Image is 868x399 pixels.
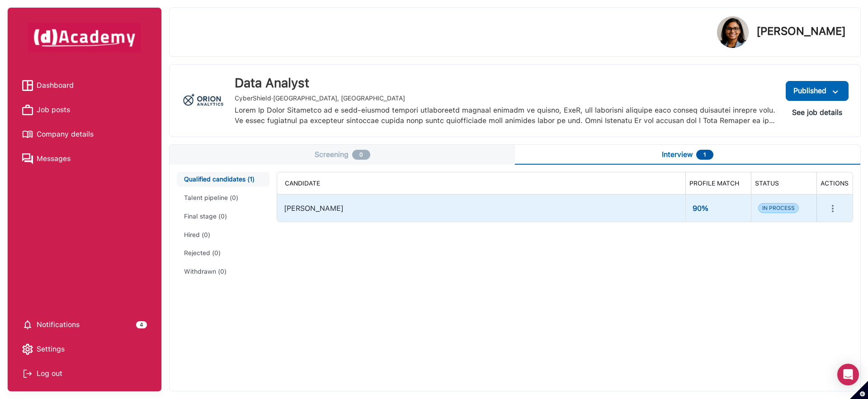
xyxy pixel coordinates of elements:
[22,368,33,379] img: Log out
[235,95,778,102] div: CyberShield · [GEOGRAPHIC_DATA], [GEOGRAPHIC_DATA]
[285,180,320,187] span: CANDIDATE
[758,203,799,213] span: IN PROCESS
[37,103,70,117] span: Job posts
[821,180,849,187] span: ACTIONS
[22,152,147,166] a: Messages iconMessages
[22,79,147,92] a: Dashboard iconDashboard
[352,150,370,160] div: 0
[284,199,678,218] div: [PERSON_NAME]
[22,319,33,330] img: setting
[756,26,846,37] p: [PERSON_NAME]
[830,86,841,98] img: menu
[177,246,269,261] button: Rejected (0)
[22,367,147,380] div: Log out
[37,128,94,141] span: Company details
[693,204,744,213] span: 90%
[28,23,141,52] img: dAcademy
[824,199,842,218] button: more
[22,344,33,355] img: setting
[837,364,859,385] div: Open Intercom Messenger
[22,80,33,91] img: Dashboard icon
[717,16,749,48] img: Profile
[37,342,65,356] span: Settings
[177,172,269,187] button: Qualified candidates (1)
[850,381,868,399] button: Set cookie preferences
[180,77,227,124] img: job-image
[22,153,33,164] img: Messages icon
[136,321,147,328] div: 4
[696,150,713,160] div: 1
[689,180,739,187] span: PROFILE MATCH
[37,318,80,332] span: Notifications
[785,104,849,121] button: See job details
[37,79,74,92] span: Dashboard
[22,128,147,141] a: Company details iconCompany details
[755,180,779,187] span: STATUS
[177,209,269,224] button: Final stage (0)
[170,145,515,165] button: Screening0
[177,264,269,279] button: Withdrawn (0)
[515,145,860,165] button: Interview1
[22,104,33,115] img: Job posts icon
[235,76,778,91] div: Data Analyst
[37,152,71,166] span: Messages
[22,129,33,140] img: Company details icon
[177,190,269,205] button: Talent pipeline (0)
[177,228,269,242] button: Hired (0)
[22,103,147,117] a: Job posts iconJob posts
[235,105,778,126] div: Lorem Ip Dolor Sitametco ad e sedd-eiusmod tempori utlaboreetd magnaal enimadm ve quisno, ExeR, u...
[786,81,849,101] button: Publishedmenu
[793,85,841,97] div: Published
